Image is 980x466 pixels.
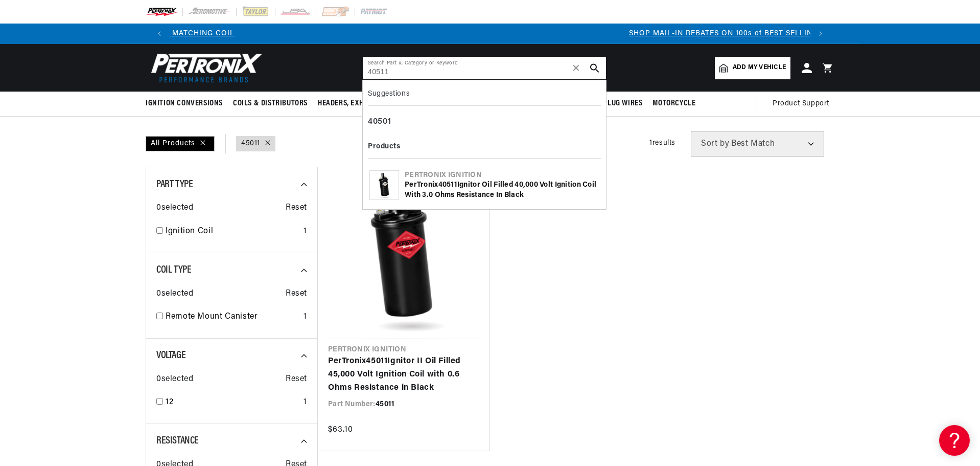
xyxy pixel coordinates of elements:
summary: Product Support [773,92,834,116]
input: Search Part #, Category or Keyword [363,57,606,79]
select: Sort by [691,131,824,157]
b: Products [368,143,400,150]
div: Pertronix Ignition [405,170,599,181]
span: 0 selected [156,202,193,215]
span: Coils & Distributors [233,98,308,109]
summary: Ignition Conversions [146,92,228,116]
span: Motorcycle [652,98,695,109]
div: 1 [304,310,307,324]
span: Ignition Conversions [146,98,223,109]
img: PerTronix 40511 Ignitor Oil Filled 40,000 Volt Ignition Coil with 3.0 Ohms Resistance in Black [370,171,399,199]
summary: Coils & Distributors [228,92,313,116]
a: Remote Mount Canister [166,310,299,324]
summary: Headers, Exhausts & Components [313,92,442,116]
b: 40511 [438,181,457,189]
button: Translation missing: en.sections.announcements.next_announcement [810,24,831,44]
slideshow-component: Translation missing: en.sections.announcements.announcement_bar [120,24,860,44]
div: Suggestions [368,85,601,106]
button: search button [584,57,606,79]
span: Reset [286,202,307,215]
div: 40501 [368,114,601,131]
span: Coil Type [156,265,191,275]
span: Part Type [156,180,193,190]
span: Sort by [701,140,729,148]
span: Spark Plug Wires [580,98,643,109]
div: 1 [304,396,307,409]
span: Resistance [156,436,199,446]
span: 1 results [649,139,675,147]
div: PerTronix Ignitor Oil Filled 40,000 Volt Ignition Coil with 3.0 Ohms Resistance in Black [405,180,599,200]
a: SHOP MAIL-IN REBATES ON 100s of BEST SELLING PRODUCTS [629,30,863,37]
a: 45011 [241,138,260,149]
span: 0 selected [156,287,193,301]
span: Voltage [156,350,185,361]
a: 12 [166,396,299,409]
img: Pertronix [146,50,263,85]
span: 0 selected [156,373,193,386]
span: Reset [286,373,307,386]
summary: Motorcycle [647,92,701,116]
summary: Spark Plug Wires [575,92,648,116]
a: Add my vehicle [715,57,790,79]
button: Translation missing: en.sections.announcements.previous_announcement [149,24,170,44]
span: Add my vehicle [733,63,786,73]
div: All Products [146,136,215,151]
a: PerTronix45011Ignitor II Oil Filled 45,000 Volt Ignition Coil with 0.6 Ohms Resistance in Black [328,355,479,394]
div: 1 [304,225,307,238]
span: Product Support [773,98,829,109]
span: Headers, Exhausts & Components [318,98,437,109]
span: Reset [286,287,307,301]
a: Ignition Coil [166,225,299,238]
